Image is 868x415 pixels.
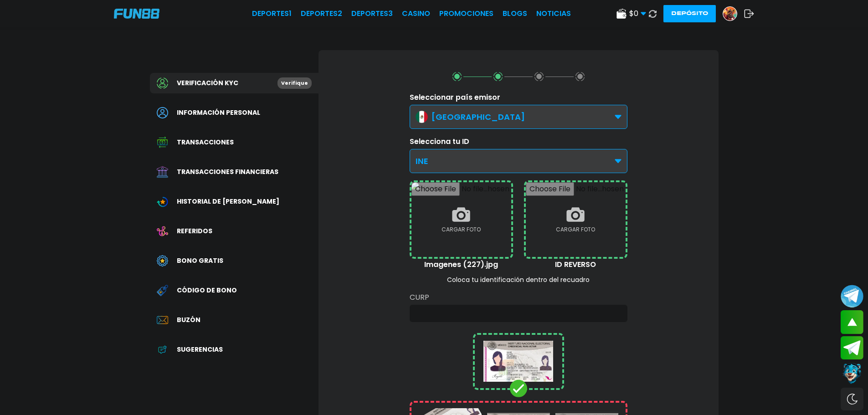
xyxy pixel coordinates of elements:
img: Inbox [157,314,168,326]
img: Company Logo [114,9,159,19]
a: ReferralReferidos [150,221,318,241]
a: Transaction HistoryTransacciones [150,132,318,153]
img: Wagering Transaction [157,196,168,207]
a: CASINO [402,8,430,19]
span: Transacciones [177,138,234,147]
a: Promociones [439,8,493,19]
p: INE [416,155,428,167]
a: PersonalInformación personal [150,102,318,123]
a: NOTICIAS [536,8,571,19]
p: [GEOGRAPHIC_DATA] [431,111,525,123]
button: Contact customer service [841,362,863,385]
span: Referidos [177,226,212,236]
p: Selecciona tu ID [410,136,627,147]
span: $ 0 [629,8,646,19]
a: Financial TransactionTransacciones financieras [150,162,318,182]
a: BLOGS [503,8,527,19]
span: Sugerencias [177,345,223,354]
p: ID REVERSO [526,258,626,272]
img: Referral [157,225,168,237]
img: Redeem Bonus [157,285,168,296]
a: InboxBuzón [150,310,318,330]
img: Avatar [723,7,737,20]
span: Historial de [PERSON_NAME] [177,197,279,206]
a: Wagering TransactionHistorial de [PERSON_NAME] [150,191,318,212]
label: CURP [410,292,627,303]
a: Redeem BonusCódigo de bono [150,280,318,301]
a: Avatar [723,6,744,21]
p: Imagenes (227).jpg [411,258,511,272]
img: Financial Transaction [157,166,168,178]
button: Depósito [663,5,716,22]
button: Join telegram [841,336,863,360]
img: ID Card [483,341,554,382]
span: Bono Gratis [177,256,223,266]
img: MÉXICO [416,111,428,123]
p: Coloca tu identificación dentro del recuadro [410,275,627,285]
span: Buzón [177,315,200,325]
a: Verificación KYCVerifique [150,73,318,93]
div: Switch theme [841,388,863,410]
a: Deportes3 [351,8,393,19]
a: Deportes1 [252,8,292,19]
img: Transaction History [157,137,168,148]
span: Información personal [177,108,260,118]
img: App Feedback [157,344,168,355]
button: scroll up [841,310,863,334]
img: Free Bonus [157,255,168,266]
a: Free BonusBono Gratis [150,251,318,271]
span: Transacciones financieras [177,167,278,177]
a: App FeedbackSugerencias [150,339,318,360]
a: Deportes2 [301,8,342,19]
span: Verificación KYC [177,78,238,88]
button: Join telegram channel [841,284,863,308]
img: Personal [157,107,168,118]
p: Seleccionar país emisor [410,92,627,103]
p: Verifique [277,77,312,89]
span: Código de bono [177,286,237,295]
